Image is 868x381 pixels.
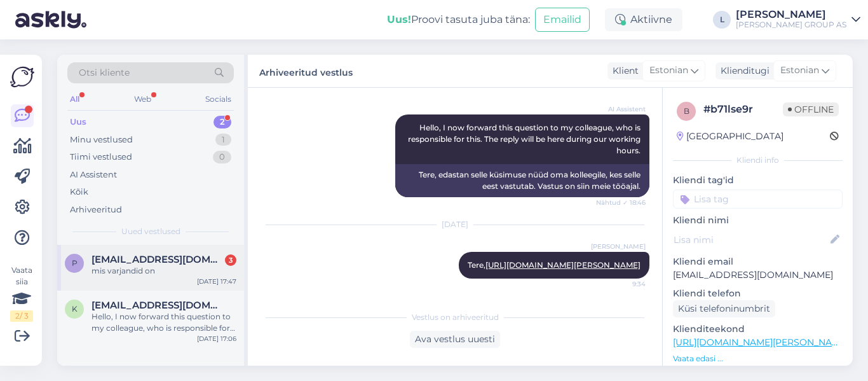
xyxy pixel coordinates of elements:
[70,204,122,216] div: Arhiveeritud
[673,255,843,268] p: Kliendi email
[70,134,133,146] div: Minu vestlused
[213,151,231,163] div: 0
[673,155,843,166] div: Kliendi info
[703,102,783,117] div: # b71lse9r
[673,336,848,348] a: [URL][DOMAIN_NAME][PERSON_NAME]
[674,233,828,247] input: Lisa nimi
[684,106,689,116] span: b
[259,62,353,80] label: Arhiveeritud vestlus
[67,91,82,107] div: All
[92,311,236,334] div: Hello, I now forward this question to my colleague, who is responsible for this. The reply will b...
[598,279,646,289] span: 9:34
[72,258,78,268] span: p
[92,254,224,265] span: psionic.ias@gmail.com
[10,310,33,322] div: 2 / 3
[10,265,33,322] div: Vaata siia
[412,312,499,323] span: Vestlus on arhiveeritud
[780,64,819,78] span: Estonian
[410,331,500,348] div: Ava vestlus uuesti
[72,304,78,314] span: k
[261,219,649,230] div: [DATE]
[736,10,860,30] a: [PERSON_NAME][PERSON_NAME] GROUP AS
[673,214,843,227] p: Kliendi nimi
[10,65,34,89] img: Askly Logo
[677,130,783,143] div: [GEOGRAPHIC_DATA]
[673,287,843,300] p: Kliendi telefon
[715,64,770,78] div: Klienditugi
[70,186,88,198] div: Kõik
[736,10,846,20] div: [PERSON_NAME]
[121,226,180,237] span: Uued vestlused
[408,123,642,155] span: Hello, I now forward this question to my colleague, who is responsible for this. The reply will b...
[713,11,731,29] div: L
[591,242,646,251] span: [PERSON_NAME]
[387,13,411,25] b: Uus!
[673,174,843,187] p: Kliendi tag'id
[215,134,231,146] div: 1
[395,164,649,197] div: Tere, edastan selle küsimuse nüüd oma kolleegile, kes selle eest vastutab. Vastus on siin meie tö...
[203,91,234,107] div: Socials
[132,91,154,107] div: Web
[468,260,641,270] span: Tere,
[92,265,236,277] div: mis varjandid on
[673,268,843,282] p: [EMAIL_ADDRESS][DOMAIN_NAME]
[673,322,843,336] p: Klienditeekond
[673,300,775,317] div: Küsi telefoninumbrit
[535,8,590,32] button: Emailid
[92,300,224,311] span: kristiinakylaots@gmail.com
[736,20,846,30] div: [PERSON_NAME] GROUP AS
[485,260,641,270] a: [URL][DOMAIN_NAME][PERSON_NAME]
[605,8,682,31] div: Aktiivne
[387,12,530,27] div: Proovi tasuta juba täna:
[598,104,646,114] span: AI Assistent
[197,334,236,343] div: [DATE] 17:06
[607,64,639,78] div: Klient
[197,277,236,286] div: [DATE] 17:47
[70,116,86,128] div: Uus
[70,169,117,181] div: AI Assistent
[225,254,236,266] div: 3
[649,64,688,78] span: Estonian
[79,66,130,80] span: Otsi kliente
[673,190,843,209] input: Lisa tag
[70,151,132,163] div: Tiimi vestlused
[214,116,231,128] div: 2
[596,198,646,207] span: Nähtud ✓ 18:46
[783,102,839,116] span: Offline
[673,353,843,364] p: Vaata edasi ...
